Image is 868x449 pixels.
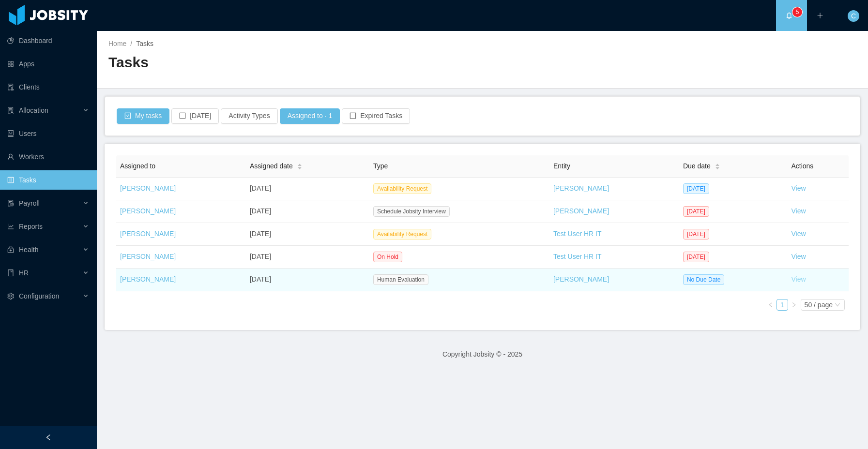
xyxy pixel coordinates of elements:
[373,183,432,194] span: Availability Request
[171,108,219,124] button: icon: border[DATE]
[246,200,369,223] td: [DATE]
[120,207,176,215] a: [PERSON_NAME]
[19,246,38,254] span: Health
[791,207,806,215] a: View
[715,162,720,169] div: Sort
[7,107,14,114] i: icon: solution
[221,108,277,124] button: Activity Types
[120,184,176,192] a: [PERSON_NAME]
[553,275,609,283] a: [PERSON_NAME]
[7,31,89,50] a: icon: pie-chartDashboard
[851,10,856,22] span: C
[791,275,806,283] a: View
[7,54,89,74] a: icon: appstoreApps
[765,299,777,311] li: Previous Page
[553,162,570,170] span: Entity
[120,230,176,238] a: [PERSON_NAME]
[796,7,799,17] p: 5
[246,223,369,246] td: [DATE]
[792,7,802,17] sup: 5
[835,302,840,309] i: icon: down
[7,246,14,253] i: icon: medicine-box
[246,269,369,291] td: [DATE]
[683,274,724,285] span: No Due Date
[7,293,14,299] i: icon: setting
[715,162,720,165] i: icon: caret-up
[19,223,43,230] span: Reports
[297,162,302,165] i: icon: caret-up
[250,161,293,171] span: Assigned date
[120,162,155,170] span: Assigned to
[373,274,428,285] span: Human Evaluation
[120,275,176,283] a: [PERSON_NAME]
[373,162,388,170] span: Type
[373,206,450,217] span: Schedule Jobsity Interview
[342,108,410,124] button: icon: borderExpired Tasks
[373,229,432,239] span: Availability Request
[768,302,774,308] i: icon: left
[7,200,14,207] i: icon: file-protect
[683,183,709,194] span: [DATE]
[19,106,48,114] span: Allocation
[246,178,369,200] td: [DATE]
[788,299,800,311] li: Next Page
[553,184,609,192] a: [PERSON_NAME]
[683,161,711,171] span: Due date
[777,299,788,310] a: 1
[280,108,340,124] button: Assigned to · 1
[777,299,788,311] li: 1
[108,53,483,73] h2: Tasks
[683,206,709,217] span: [DATE]
[683,229,709,239] span: [DATE]
[19,199,40,207] span: Payroll
[553,207,609,215] a: [PERSON_NAME]
[246,246,369,269] td: [DATE]
[791,162,813,170] span: Actions
[553,230,602,238] a: Test User HR IT
[791,302,797,308] i: icon: right
[120,253,176,260] a: [PERSON_NAME]
[7,147,89,166] a: icon: userWorkers
[553,253,602,260] a: Test User HR IT
[297,162,303,169] div: Sort
[7,77,89,97] a: icon: auditClients
[19,292,59,300] span: Configuration
[297,166,302,169] i: icon: caret-down
[136,40,153,47] span: Tasks
[373,252,402,262] span: On Hold
[791,184,806,192] a: View
[791,230,806,238] a: View
[117,108,169,124] button: icon: check-squareMy tasks
[7,269,14,276] i: icon: book
[19,269,29,277] span: HR
[7,223,14,230] i: icon: line-chart
[7,170,89,190] a: icon: profileTasks
[786,12,792,19] i: icon: bell
[108,40,126,47] a: Home
[715,166,720,169] i: icon: caret-down
[7,124,89,143] a: icon: robotUsers
[683,252,709,262] span: [DATE]
[130,40,132,47] span: /
[805,299,833,310] div: 50 / page
[97,338,868,371] footer: Copyright Jobsity © - 2025
[817,12,823,19] i: icon: plus
[791,253,806,260] a: View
